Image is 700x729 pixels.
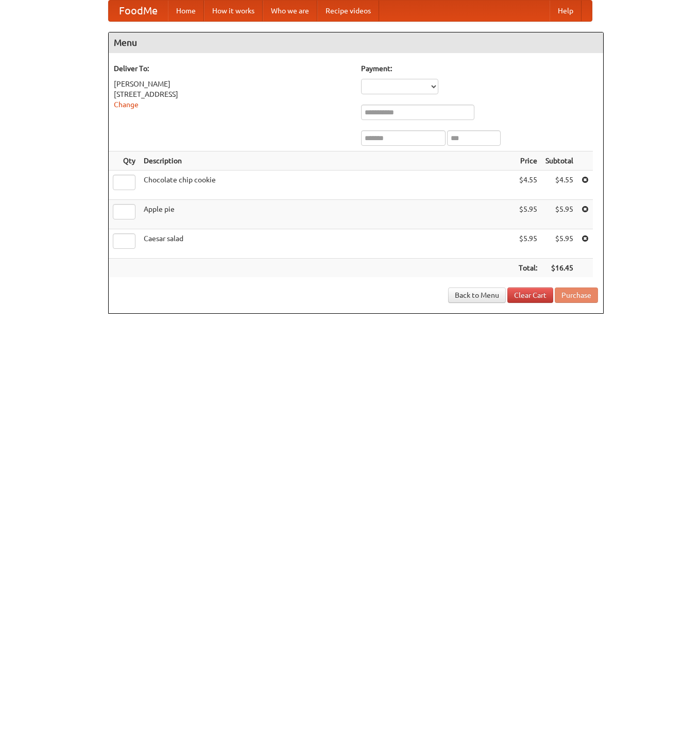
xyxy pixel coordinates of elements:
[515,151,541,171] th: Price
[204,1,263,21] a: How it works
[507,287,553,303] a: Clear Cart
[109,1,168,21] a: FoodMe
[541,151,577,171] th: Subtotal
[168,1,204,21] a: Home
[109,151,140,171] th: Qty
[114,63,351,74] h5: Deliver To:
[550,1,582,21] a: Help
[114,100,139,109] a: Change
[541,200,577,229] td: $5.95
[515,200,541,229] td: $5.95
[361,63,598,74] h5: Payment:
[140,229,515,259] td: Caesar salad
[140,171,515,200] td: Chocolate chip cookie
[140,200,515,229] td: Apple pie
[448,287,506,303] a: Back to Menu
[515,171,541,200] td: $4.55
[541,229,577,259] td: $5.95
[541,171,577,200] td: $4.55
[114,89,351,99] div: [STREET_ADDRESS]
[140,151,515,171] th: Description
[555,287,598,303] button: Purchase
[109,32,603,53] h4: Menu
[263,1,317,21] a: Who we are
[114,79,351,89] div: [PERSON_NAME]
[317,1,379,21] a: Recipe videos
[515,229,541,259] td: $5.95
[541,259,577,278] th: $16.45
[515,259,541,278] th: Total:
